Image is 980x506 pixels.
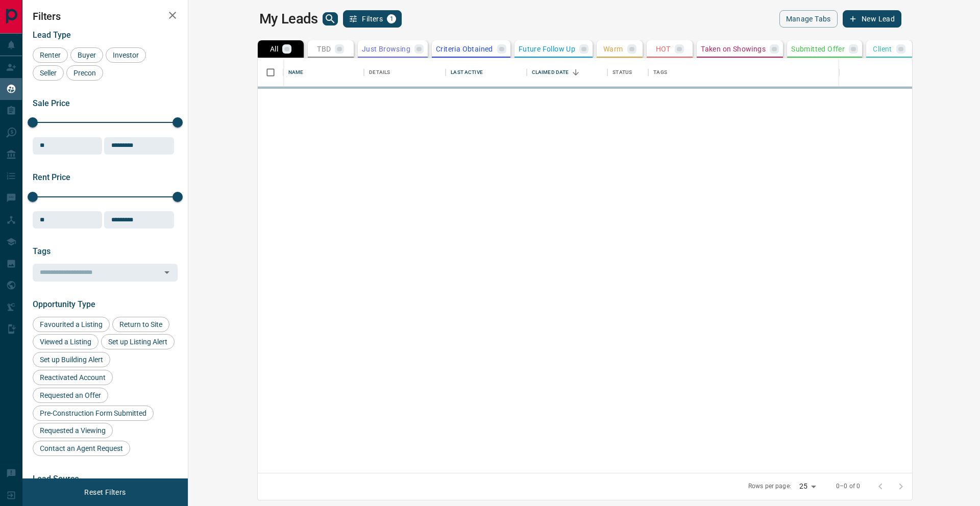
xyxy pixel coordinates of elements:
[283,58,364,87] div: Name
[70,47,103,63] div: Buyer
[36,338,95,346] span: Viewed a Listing
[873,45,892,53] p: Client
[36,409,150,417] span: Pre-Construction Form Submitted
[33,299,95,309] span: Opportunity Type
[648,58,972,87] div: Tags
[527,58,607,87] div: Claimed Date
[701,45,766,53] p: Taken on Showings
[33,10,178,22] h2: Filters
[78,484,132,501] button: Reset Filters
[33,352,110,367] div: Set up Building Alert
[36,320,106,328] span: Favourited a Listing
[653,58,667,87] div: Tags
[70,69,100,77] span: Precon
[259,11,318,27] h1: My Leads
[36,391,105,399] span: Requested an Offer
[343,10,402,28] button: Filters1
[36,356,107,364] span: Set up Building Alert
[436,45,493,53] p: Criteria Obtained
[33,30,71,40] span: Lead Type
[74,51,100,59] span: Buyer
[36,69,60,77] span: Seller
[446,58,526,87] div: Last Active
[843,10,901,28] button: New Lead
[270,45,278,53] p: All
[612,58,632,87] div: Status
[369,58,390,87] div: Details
[33,423,113,438] div: Requested a Viewing
[36,426,109,435] span: Requested a Viewing
[519,45,575,53] p: Future Follow Up
[36,373,109,382] span: Reactivated Account
[748,482,791,491] p: Rows per page:
[106,47,146,63] div: Investor
[779,10,838,28] button: Manage Tabs
[569,65,583,80] button: Sort
[451,58,482,87] div: Last Active
[33,47,68,63] div: Renter
[33,98,70,108] span: Sale Price
[36,51,64,59] span: Renter
[33,172,70,182] span: Rent Price
[532,58,569,87] div: Claimed Date
[656,45,671,53] p: HOT
[66,65,103,81] div: Precon
[33,65,64,81] div: Seller
[109,51,142,59] span: Investor
[388,15,395,22] span: 1
[317,45,331,53] p: TBD
[160,265,174,280] button: Open
[288,58,304,87] div: Name
[33,388,108,403] div: Requested an Offer
[836,482,860,491] p: 0–0 of 0
[105,338,171,346] span: Set up Listing Alert
[603,45,623,53] p: Warm
[33,406,154,421] div: Pre-Construction Form Submitted
[33,246,51,256] span: Tags
[323,12,338,26] button: search button
[33,317,110,332] div: Favourited a Listing
[33,474,79,484] span: Lead Source
[116,320,166,328] span: Return to Site
[607,58,648,87] div: Status
[101,334,175,349] div: Set up Listing Alert
[795,479,820,494] div: 25
[791,45,845,53] p: Submitted Offer
[36,444,127,452] span: Contact an Agent Request
[112,317,169,332] div: Return to Site
[362,45,410,53] p: Just Browsing
[33,334,99,349] div: Viewed a Listing
[33,370,113,385] div: Reactivated Account
[33,441,130,456] div: Contact an Agent Request
[364,58,446,87] div: Details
